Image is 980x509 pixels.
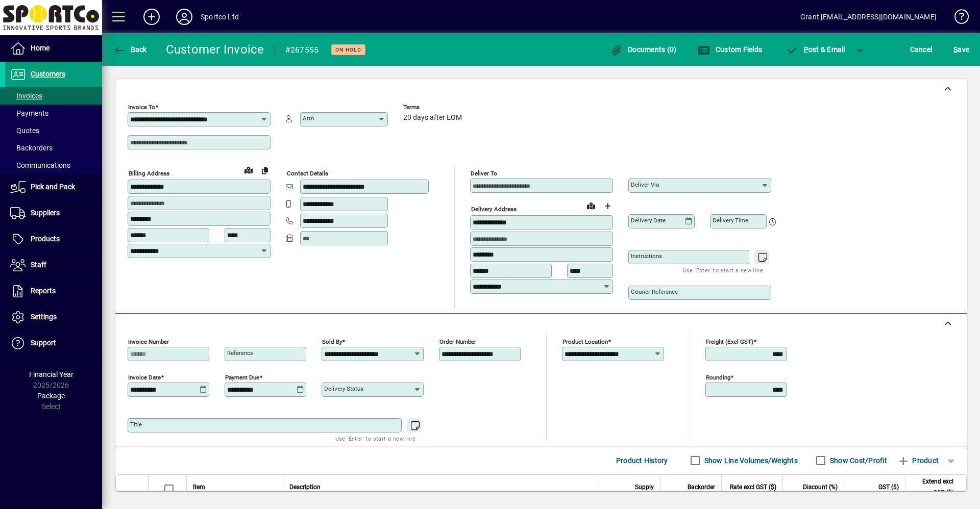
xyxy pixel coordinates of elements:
button: Back [110,40,150,59]
a: Home [5,36,102,61]
mat-label: Delivery date [631,217,666,224]
mat-hint: Use 'Enter' to start a new line [335,432,415,444]
span: Product History [616,452,668,469]
span: Reports [31,287,56,295]
button: Product History [612,451,672,470]
a: Products [5,226,102,252]
span: Backorder [688,481,715,493]
mat-label: Reference [227,349,253,357]
mat-label: Invoice date [128,374,161,381]
div: Sportco Ltd [201,9,239,25]
mat-label: Rounding [706,374,730,381]
a: Staff [5,252,102,278]
span: Pick and Pack [31,183,75,191]
span: Backorders [10,144,53,152]
span: Suppliers [31,209,60,217]
button: Post & Email [781,40,850,59]
span: Custom Fields [698,45,762,54]
button: Documents (0) [608,40,679,59]
mat-label: Order number [439,338,476,345]
div: #267555 [285,42,319,58]
mat-label: Invoice To [128,104,155,111]
a: Suppliers [5,200,102,226]
a: Reports [5,278,102,304]
label: Show Line Volumes/Weights [702,455,798,466]
a: View on map [583,197,599,214]
mat-label: Attn [303,115,314,122]
button: Save [951,40,972,59]
span: Quotes [10,126,39,135]
span: Financial Year [29,370,73,378]
span: Cancel [910,41,933,58]
span: Payments [10,109,48,117]
button: Product [892,451,944,470]
mat-label: Invoice number [128,338,169,345]
span: Terms [403,104,464,111]
span: Package [37,392,65,400]
app-page-header-button: Back [102,40,158,59]
mat-label: Deliver via [631,181,659,188]
span: Description [289,481,321,493]
button: Custom Fields [695,40,765,59]
button: Cancel [908,40,935,59]
a: Settings [5,304,102,330]
mat-label: Sold by [322,338,342,345]
span: S [953,45,958,54]
button: Copy to Delivery address [257,162,273,179]
mat-label: Delivery time [713,217,748,224]
mat-label: Title [130,421,142,428]
span: Support [31,339,56,347]
a: Invoices [5,87,102,105]
span: Rate excl GST ($) [730,481,776,493]
a: Knowledge Base [947,2,967,35]
mat-label: Delivery status [324,385,363,392]
span: Products [31,235,60,243]
span: ave [953,41,969,58]
mat-label: Courier Reference [631,288,678,295]
span: Extend excl GST ($) [912,476,953,498]
span: 20 days after EOM [403,114,462,122]
span: ost & Email [786,45,845,54]
button: Add [135,8,168,26]
span: On hold [335,46,361,53]
span: Customers [31,70,65,78]
mat-label: Payment due [225,374,259,381]
mat-label: Instructions [631,252,662,260]
mat-label: Deliver To [471,170,497,177]
span: Documents (0) [610,45,677,54]
span: Product [897,452,939,469]
mat-hint: Use 'Enter' to start a new line [683,264,763,276]
span: Settings [31,313,57,321]
mat-label: Freight (excl GST) [706,338,753,345]
span: P [804,45,808,54]
div: Customer Invoice [166,41,264,58]
a: Backorders [5,139,102,157]
span: Home [31,44,50,52]
span: Communications [10,161,70,169]
span: GST ($) [878,481,899,493]
button: Profile [168,8,201,26]
div: Grant [EMAIL_ADDRESS][DOMAIN_NAME] [800,9,937,25]
span: Staff [31,261,46,269]
span: Item [193,481,205,493]
span: Invoices [10,92,42,100]
a: Pick and Pack [5,174,102,200]
mat-label: Product location [562,338,608,345]
a: Quotes [5,122,102,139]
a: View on map [240,162,257,178]
span: Supply [635,481,654,493]
a: Support [5,330,102,356]
span: Back [113,45,147,54]
a: Payments [5,105,102,122]
button: Choose address [599,198,616,214]
a: Communications [5,157,102,174]
span: Discount (%) [803,481,838,493]
label: Show Cost/Profit [828,455,887,466]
